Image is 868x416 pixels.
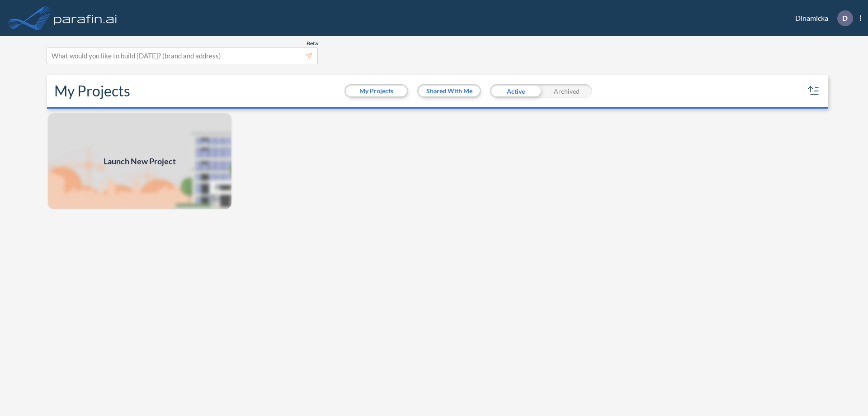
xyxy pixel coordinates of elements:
[47,112,232,210] img: add
[842,14,848,22] p: D
[52,9,119,27] img: logo
[346,86,407,96] button: My Projects
[54,82,130,100] h2: My Projects
[419,86,480,96] button: Shared With Me
[541,84,592,98] div: Archived
[807,84,821,98] button: sort
[104,155,176,167] span: Launch New Project
[490,84,541,98] div: Active
[782,10,861,26] div: Dinamicka
[307,40,318,47] span: Beta
[47,112,232,210] a: Launch New Project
